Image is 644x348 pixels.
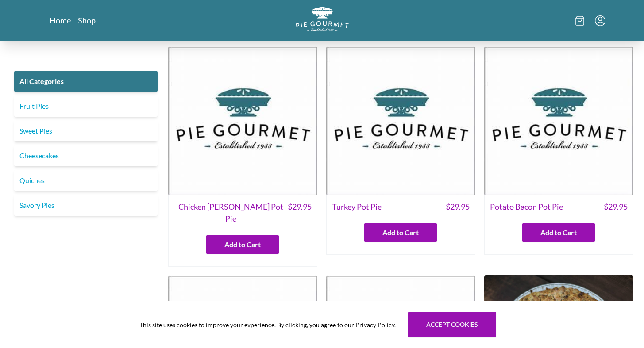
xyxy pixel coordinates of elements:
[382,227,419,238] span: Add to Cart
[78,15,96,26] a: Shop
[522,223,595,242] button: Add to Cart
[174,201,288,225] span: Chicken [PERSON_NAME] Pot Pie
[14,71,158,92] a: All Categories
[364,223,437,242] button: Add to Cart
[224,239,261,250] span: Add to Cart
[14,195,158,216] a: Savory Pies
[288,201,312,225] span: $ 29.95
[326,46,475,195] img: Turkey Pot Pie
[484,46,633,195] img: Potato Bacon Pot Pie
[408,312,496,337] button: Accept cookies
[604,201,628,213] span: $ 29.95
[168,46,317,195] img: Chicken Curry Pot Pie
[139,320,396,329] span: This site uses cookies to improve your experience. By clicking, you agree to our Privacy Policy.
[490,201,563,213] span: Potato Bacon Pot Pie
[595,15,605,26] button: Menu
[14,96,158,117] a: Fruit Pies
[296,7,349,31] img: logo
[332,201,382,213] span: Turkey Pot Pie
[540,227,577,238] span: Add to Cart
[14,120,158,141] a: Sweet Pies
[206,235,279,254] button: Add to Cart
[14,145,158,166] a: Cheesecakes
[50,15,71,26] a: Home
[446,201,470,213] span: $ 29.95
[296,7,349,34] a: Logo
[14,170,158,191] a: Quiches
